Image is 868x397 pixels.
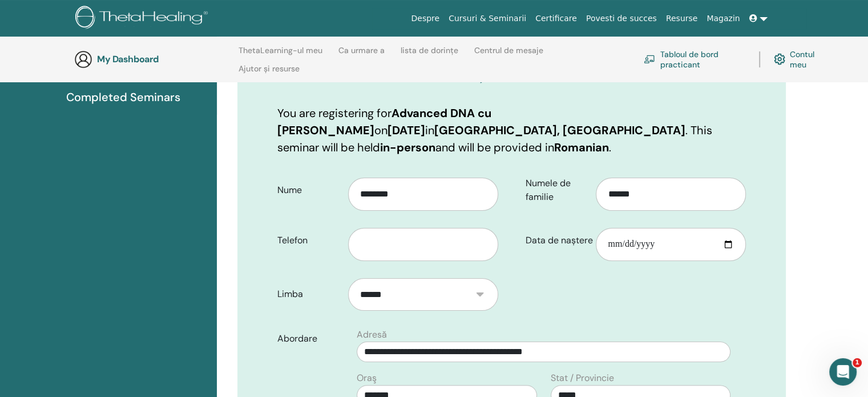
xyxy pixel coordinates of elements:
label: Stat / Provincie [551,371,614,385]
label: Adresă [357,328,387,342]
img: generic-user-icon.jpg [74,50,92,69]
b: in-person [380,140,435,155]
a: Cursuri & Seminarii [444,8,531,29]
a: Contul meu [774,47,826,72]
b: Romanian [554,140,609,155]
a: lista de dorințe [401,46,458,64]
label: Oraş [357,371,377,385]
span: Completed Seminars [66,89,180,106]
a: Ajutor și resurse [239,64,300,82]
img: cog.svg [774,51,785,67]
b: [GEOGRAPHIC_DATA], [GEOGRAPHIC_DATA] [434,123,685,138]
img: logo.png [75,6,212,31]
span: 1 [853,358,862,367]
b: [DATE] [387,123,425,138]
a: Tabloul de bord practicant [644,47,745,72]
h3: My Dashboard [97,54,211,65]
a: ThetaLearning-ul meu [239,46,322,64]
a: Povesti de succes [582,8,661,29]
a: Resurse [661,8,703,29]
label: Telefon [269,230,348,251]
a: Magazin [702,8,744,29]
label: Data de naștere [517,230,596,251]
a: Ca urmare a [338,46,385,64]
b: Advanced DNA cu [PERSON_NAME] [277,106,491,138]
a: Centrul de mesaje [474,46,543,64]
label: Numele de familie [517,173,596,208]
p: You are registering for on in . This seminar will be held and will be provided in . [277,105,746,156]
label: Nume [269,179,348,201]
a: Certificare [531,8,582,29]
label: Abordare [269,328,350,350]
a: Despre [406,8,444,29]
iframe: Intercom live chat [829,358,857,386]
img: chalkboard-teacher.svg [644,55,655,63]
h3: Confirmați-vă înregistrarea [277,62,746,83]
label: Limba [269,283,348,305]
